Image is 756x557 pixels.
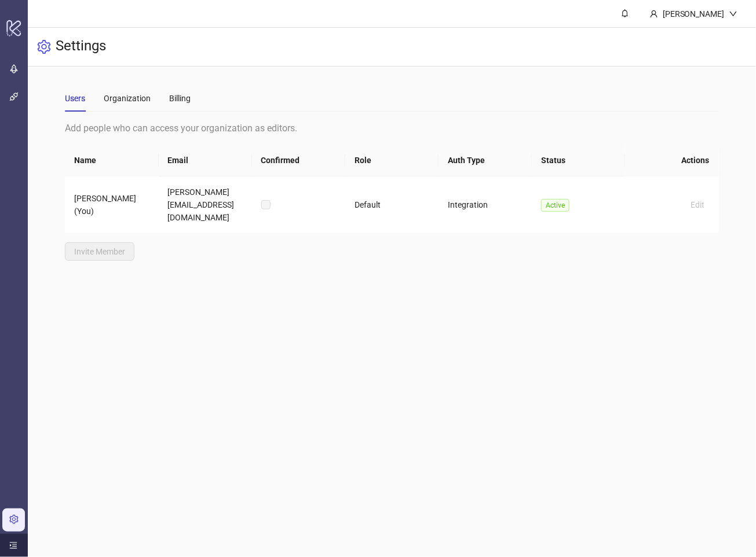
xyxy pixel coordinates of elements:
[9,541,17,549] span: menu-unfold
[159,145,252,176] th: Email
[169,92,191,105] div: Billing
[532,145,625,176] th: Status
[621,9,629,17] span: bell
[345,145,439,176] th: Role
[541,199,569,212] span: Active
[65,92,85,105] div: Users
[658,8,729,20] div: [PERSON_NAME]
[65,176,158,233] td: [PERSON_NAME] (You)
[686,198,710,212] button: Edit
[729,10,737,18] span: down
[625,145,718,176] th: Actions
[65,121,718,135] div: Add people who can access your organization as editors.
[345,176,439,233] td: Default
[37,40,51,54] span: setting
[65,145,158,176] th: Name
[439,176,532,233] td: Integration
[650,10,658,18] span: user
[65,242,134,261] button: Invite Member
[104,92,151,105] div: Organization
[56,37,106,57] h3: Settings
[159,176,252,233] td: [PERSON_NAME][EMAIL_ADDRESS][DOMAIN_NAME]
[252,145,345,176] th: Confirmed
[439,145,532,176] th: Auth Type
